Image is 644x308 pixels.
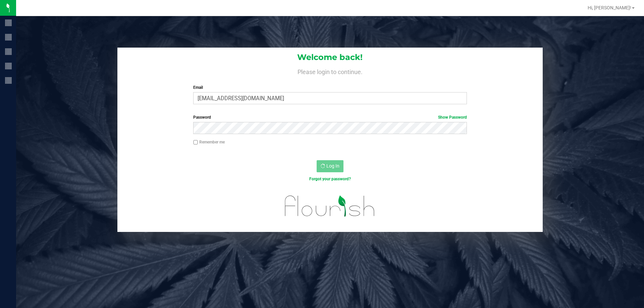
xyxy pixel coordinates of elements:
[317,160,343,172] button: Log In
[277,189,383,223] img: flourish_logo.svg
[309,177,351,181] a: Forgot your password?
[193,139,225,145] label: Remember me
[588,5,631,10] span: Hi, [PERSON_NAME]!
[193,115,211,120] span: Password
[193,140,198,145] input: Remember me
[117,53,543,62] h1: Welcome back!
[326,163,339,169] span: Log In
[117,67,543,75] h4: Please login to continue.
[193,84,467,90] label: Email
[438,115,467,120] a: Show Password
